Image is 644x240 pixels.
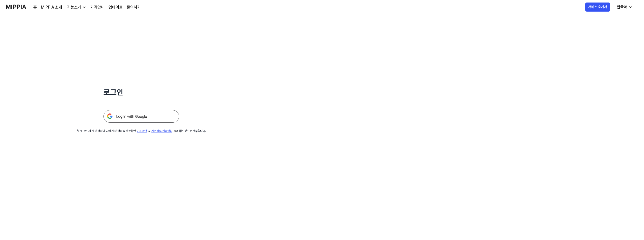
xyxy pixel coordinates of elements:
button: 한국어 [613,2,635,12]
button: 기능소개 [66,4,86,10]
div: 기능소개 [66,4,82,10]
a: 이용약관 [137,129,147,133]
a: 문의하기 [127,4,141,10]
a: 업데이트 [109,4,123,10]
h1: 로그인 [103,87,179,98]
div: 첫 로그인 시 계정 생성이 되며 계정 생성을 완료하면 및 동의하는 것으로 간주합니다. [77,129,206,133]
img: down [82,5,86,9]
a: 홈 [33,4,37,10]
img: 구글 로그인 버튼 [103,110,179,123]
a: 개인정보 취급방침 [151,129,172,133]
div: 한국어 [616,4,628,10]
button: 서비스 소개서 [585,3,610,12]
a: MIPPIA 소개 [41,4,62,10]
a: 가격안내 [90,4,104,10]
